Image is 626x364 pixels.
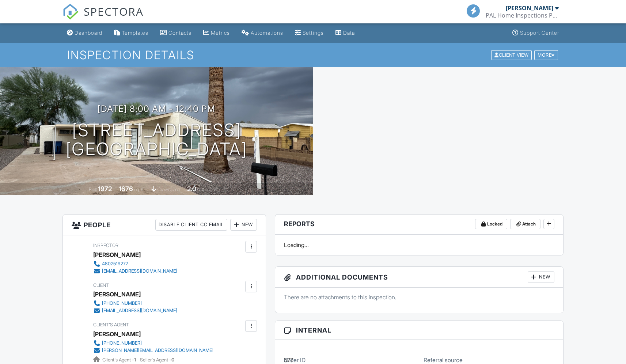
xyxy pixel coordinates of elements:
[534,50,558,60] div: More
[528,271,554,283] div: New
[75,30,102,36] div: Dashboard
[275,321,563,340] h3: Internal
[93,260,177,268] a: 4802519277
[509,26,562,40] a: Support Center
[93,340,213,347] a: [PHONE_NUMBER]
[64,26,105,40] a: Dashboard
[275,267,563,288] h3: Additional Documents
[491,50,532,60] div: Client View
[62,10,144,25] a: SPECTORA
[292,26,327,40] a: Settings
[93,249,141,260] div: [PERSON_NAME]
[424,356,463,364] label: Referral source
[251,30,283,36] div: Automations
[239,26,286,40] a: Automations (Basic)
[486,12,559,19] div: PAL Home Inspections PLLC
[157,26,194,40] a: Contacts
[122,30,148,36] div: Templates
[284,356,306,364] label: Order ID
[187,185,196,193] div: 2.0
[93,243,118,248] span: Inspector
[93,307,177,314] a: [EMAIL_ADDRESS][DOMAIN_NAME]
[119,185,133,193] div: 1676
[62,4,79,20] img: The Best Home Inspection Software - Spectora
[98,104,215,114] h3: [DATE] 8:00 am - 12:40 pm
[155,219,227,231] div: Disable Client CC Email
[111,26,151,40] a: Templates
[158,187,180,192] span: crawlspace
[89,187,97,192] span: Built
[84,4,144,19] span: SPECTORA
[102,261,128,267] div: 4802519277
[506,4,553,12] div: [PERSON_NAME]
[333,26,358,40] a: Data
[93,329,141,340] a: [PERSON_NAME]
[66,121,247,159] h1: [STREET_ADDRESS] [GEOGRAPHIC_DATA]
[211,30,230,36] div: Metrics
[93,268,177,275] a: [EMAIL_ADDRESS][DOMAIN_NAME]
[93,347,213,354] a: [PERSON_NAME][EMAIL_ADDRESS][DOMAIN_NAME]
[102,348,213,353] div: [PERSON_NAME][EMAIL_ADDRESS][DOMAIN_NAME]
[102,357,137,363] span: Client's Agent -
[67,49,559,61] h1: Inspection Details
[230,219,257,231] div: New
[98,185,112,193] div: 1972
[63,215,266,235] h3: People
[102,308,177,314] div: [EMAIL_ADDRESS][DOMAIN_NAME]
[520,30,559,36] div: Support Center
[343,30,355,36] div: Data
[93,289,141,300] div: [PERSON_NAME]
[200,26,233,40] a: Metrics
[171,357,174,363] strong: 0
[93,300,177,307] a: [PHONE_NUMBER]
[284,293,554,301] p: There are no attachments to this inspection.
[140,357,174,363] span: Seller's Agent -
[490,52,534,57] a: Client View
[303,30,324,36] div: Settings
[134,357,136,363] strong: 1
[197,187,218,192] span: bathrooms
[102,268,177,274] div: [EMAIL_ADDRESS][DOMAIN_NAME]
[102,300,142,306] div: [PHONE_NUMBER]
[93,322,129,327] span: Client's Agent
[134,187,144,192] span: sq. ft.
[93,283,109,288] span: Client
[168,30,191,36] div: Contacts
[102,340,142,346] div: [PHONE_NUMBER]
